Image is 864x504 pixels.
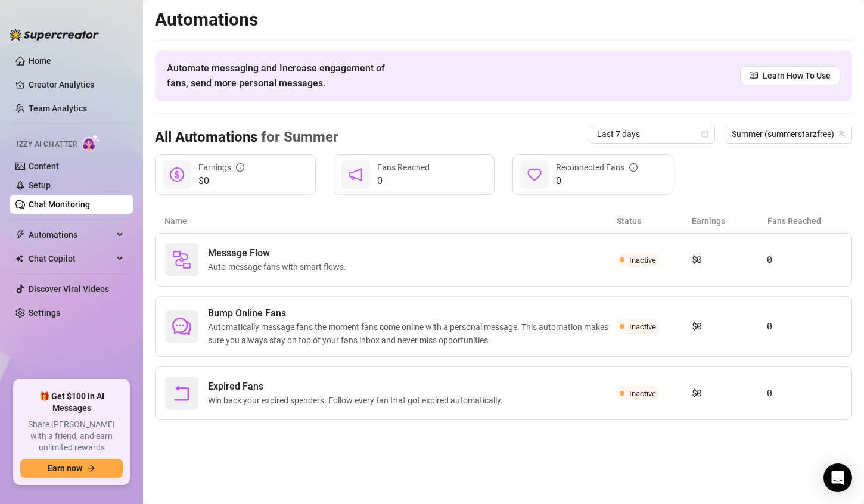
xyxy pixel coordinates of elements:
span: info-circle [629,163,638,172]
span: Bump Online Fans [208,306,616,321]
div: Reconnected Fans [556,161,638,174]
article: Status [617,214,692,228]
span: 🎁 Get $100 in AI Messages [20,391,123,414]
span: Fans Reached [377,163,430,172]
span: Chat Copilot [29,249,113,268]
span: read [750,71,758,80]
article: $0 [692,386,767,400]
img: Chat Copilot [15,254,23,263]
a: Setup [29,181,51,190]
span: Automatically message fans the moment fans come online with a personal message. This automation m... [208,321,616,347]
article: 0 [767,386,842,400]
img: svg%3e [172,250,191,269]
a: Settings [29,308,60,318]
span: heart [527,167,542,182]
a: Learn How To Use [740,66,840,85]
span: info-circle [236,163,244,172]
span: thunderbolt [15,230,25,239]
span: Learn How To Use [763,69,831,82]
span: Automate messaging and Increase engagement of fans, send more personal messages. [167,61,396,91]
span: Auto-message fans with smart flows. [208,260,351,273]
article: Earnings [692,214,767,228]
span: 0 [556,174,638,188]
span: Inactive [629,389,656,398]
span: calendar [701,130,708,138]
span: team [838,130,846,138]
span: Inactive [629,256,656,265]
img: logo-BBDzfeDw.svg [10,29,99,41]
span: Inactive [629,322,656,331]
span: Message Flow [208,246,351,260]
span: Expired Fans [208,379,508,394]
span: Automations [29,225,113,244]
article: 0 [767,319,842,334]
div: Earnings [198,161,244,174]
span: rollback [172,384,191,403]
span: Izzy AI Chatter [17,139,77,150]
span: for Summer [257,129,338,145]
article: 0 [767,253,842,267]
span: Earn now [48,463,82,473]
article: Name [164,214,617,228]
span: Share [PERSON_NAME] with a friend, and earn unlimited rewards [20,419,123,454]
h2: Automations [155,8,852,31]
span: Summer (summerstarzfree) [732,125,845,143]
img: AI Chatter [82,134,100,151]
span: arrow-right [87,464,95,472]
span: Win back your expired spenders. Follow every fan that got expired automatically. [208,394,508,407]
span: dollar [170,167,184,182]
span: Last 7 days [597,125,708,143]
a: Home [29,56,51,66]
a: Chat Monitoring [29,200,90,209]
a: Team Analytics [29,104,87,113]
span: $0 [198,174,244,188]
article: $0 [692,319,767,334]
article: $0 [692,253,767,267]
a: Content [29,161,59,171]
span: 0 [377,174,430,188]
span: notification [349,167,363,182]
a: Discover Viral Videos [29,284,109,294]
span: comment [172,317,191,336]
div: Open Intercom Messenger [823,463,852,492]
button: Earn nowarrow-right [20,459,123,478]
h3: All Automations [155,128,338,147]
article: Fans Reached [767,214,843,228]
a: Creator Analytics [29,75,124,94]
